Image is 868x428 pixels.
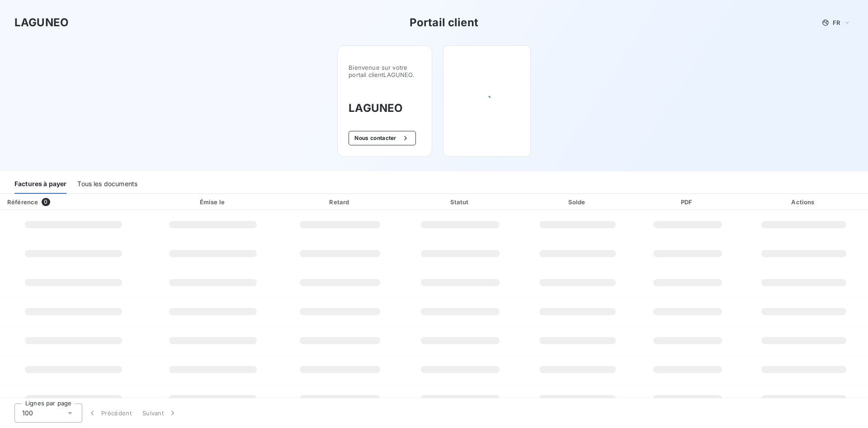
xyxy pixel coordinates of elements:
[410,14,478,31] h3: Portail client
[82,404,137,423] button: Précédent
[281,197,399,207] div: Retard
[403,197,518,207] div: Statut
[349,100,421,116] h3: LAGUNEO
[22,409,33,418] span: 100
[522,197,634,207] div: Solde
[741,197,866,207] div: Actions
[349,131,415,145] button: Nous contacter
[637,197,738,207] div: PDF
[14,175,66,194] div: Factures à payer
[7,198,38,206] div: Référence
[137,404,183,423] button: Suivant
[77,175,137,194] div: Tous les documents
[833,19,840,26] span: FR
[149,197,278,207] div: Émise le
[42,198,50,206] span: 0
[14,14,69,31] h3: LAGUNEO
[349,64,421,78] span: Bienvenue sur votre portail client LAGUNEO .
